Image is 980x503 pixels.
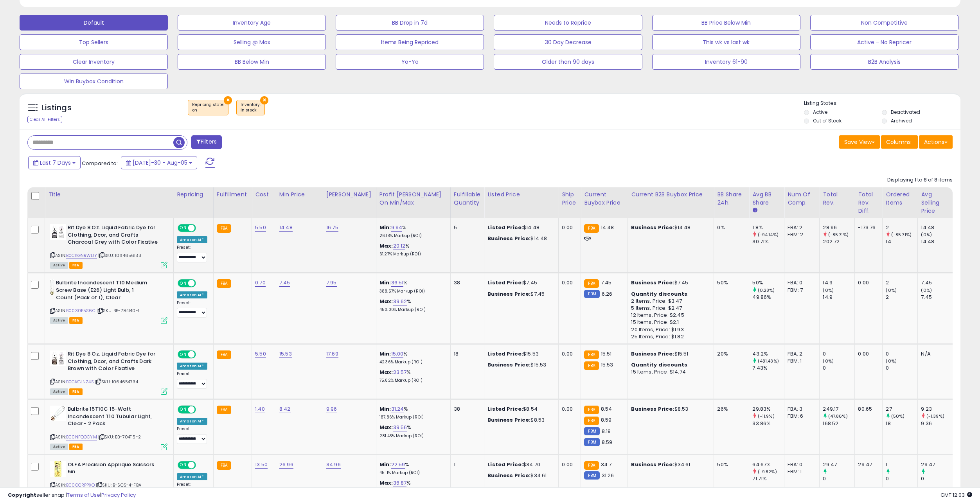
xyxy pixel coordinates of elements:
[584,438,599,446] small: FBM
[921,232,932,238] small: (0%)
[178,34,326,50] button: Selling @ Max
[177,371,207,389] div: Preset:
[177,190,210,199] div: Repricing
[601,224,614,231] span: 14.48
[50,350,167,394] div: ASIN:
[631,361,687,368] b: Quantity discounts
[487,190,555,199] div: Listed Price
[631,405,674,413] b: Business Price:
[177,236,207,243] div: Amazon AI *
[631,279,674,286] b: Business Price:
[195,351,207,358] span: OFF
[379,298,393,305] b: Max:
[788,279,813,286] div: FBA: 0
[631,290,687,298] b: Quantity discounts
[379,406,444,420] div: %
[391,224,403,232] a: 9.94
[195,280,207,287] span: OFF
[379,224,391,231] b: Min:
[41,102,72,113] h5: Listings
[376,187,450,218] th: The percentage added to the cost of goods (COGS) that forms the calculator for Min & Max prices.
[393,424,407,431] a: 39.56
[95,379,138,385] span: | SKU: 1064654734
[717,406,743,413] div: 26%
[788,350,813,357] div: FBA: 2
[717,350,743,357] div: 20%
[487,279,523,286] b: Listed Price:
[379,242,393,250] b: Max:
[839,135,880,149] button: Save View
[255,224,266,232] a: 5.50
[823,279,854,286] div: 14.9
[631,406,708,413] div: $8.53
[28,156,81,169] button: Last 7 Days
[66,307,95,314] a: B0030B5S6C
[454,461,478,468] div: 1
[336,34,484,50] button: Items Being Repriced
[487,291,552,298] div: $7.45
[40,159,71,167] span: Last 7 Days
[631,326,708,333] div: 20 Items, Price: $1.93
[813,117,842,124] label: Out of Stock
[379,368,393,376] b: Max:
[20,15,168,31] button: Default
[56,279,151,303] b: Bulbrite Incandescent T10 Medium Screw Base (E26) Light Bulb, 1 Count (Pack of 1), Clear
[758,287,775,293] small: (0.28%)
[326,405,337,413] a: 9.96
[97,307,139,314] span: | SKU: BB-784140-1
[177,418,207,425] div: Amazon AI *
[393,298,407,305] a: 39.62
[631,224,674,231] b: Business Price:
[858,279,876,286] div: 0.00
[279,405,291,413] a: 8.42
[810,34,958,50] button: Active - No Repricer
[379,233,444,239] p: 26.18% Markup (ROI)
[717,279,743,286] div: 50%
[98,252,141,259] span: | SKU: 1064656133
[758,232,779,238] small: (-94.14%)
[631,291,708,298] div: :
[454,190,481,207] div: Fulfillable Quantity
[391,279,404,287] a: 36.51
[487,361,530,368] b: Business Price:
[121,156,197,169] button: [DATE]-30 - Aug-05
[921,287,932,293] small: (0%)
[217,350,231,359] small: FBA
[752,406,784,413] div: 29.83%
[487,235,552,242] div: $14.48
[752,350,784,357] div: 43.2%
[379,359,444,365] p: 42.36% Markup (ROI)
[921,238,953,245] div: 14.48
[50,461,66,477] img: 41gGTwPJXRL._SL40_.jpg
[68,406,163,429] b: Bulbrite 15T10C 15-Watt Incandescent T10 Tubular Light, Clear - 2 Pack
[393,368,407,376] a: 23.57
[66,434,97,440] a: B00NFQOGYM
[631,361,708,368] div: :
[828,232,849,238] small: (-85.71%)
[69,317,83,324] span: FBA
[858,350,876,357] div: 0.00
[379,279,391,286] b: Min:
[279,279,290,287] a: 7.45
[379,190,447,207] div: Profit [PERSON_NAME] on Min/Max
[813,109,827,115] label: Active
[891,413,905,419] small: (50%)
[379,279,444,294] div: %
[584,190,624,207] div: Current Buybox Price
[50,317,68,324] span: All listings currently available for purchase on Amazon
[326,461,341,469] a: 34.96
[584,361,599,370] small: FBA
[20,34,168,50] button: Top Sellers
[255,279,266,287] a: 0.70
[921,224,953,231] div: 14.48
[584,224,599,233] small: FBA
[828,413,848,419] small: (47.86%)
[823,420,854,427] div: 168.52
[562,461,575,468] div: 0.00
[178,280,188,287] span: ON
[326,190,373,199] div: [PERSON_NAME]
[217,190,248,199] div: Fulfillment
[50,388,68,395] span: All listings currently available for purchase on Amazon
[631,319,708,326] div: 15 Items, Price: $2.1
[260,96,268,104] button: ×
